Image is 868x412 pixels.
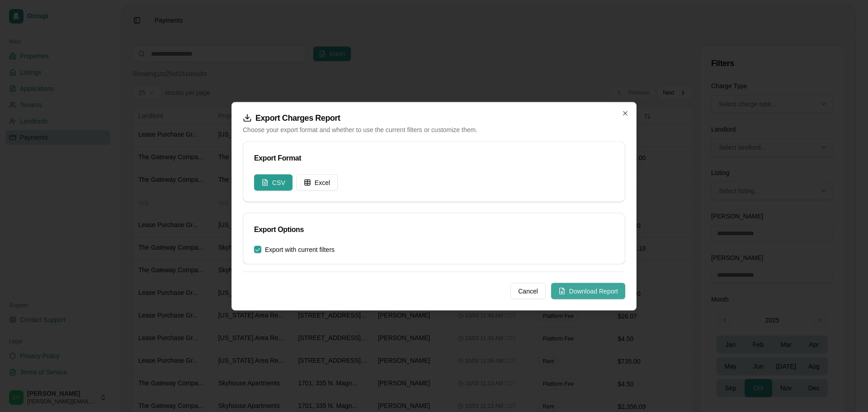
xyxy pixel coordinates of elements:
div: Export Format [254,152,614,163]
p: Choose your export format and whether to use the current filters or customize them. [243,125,625,134]
button: CSV [254,174,292,190]
label: Export with current filters [265,246,335,252]
button: Download Report [551,283,625,299]
div: Export Options [254,224,614,235]
button: Cancel [510,283,546,299]
h2: Export Charges Report [243,113,625,122]
button: Excel [296,174,338,190]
